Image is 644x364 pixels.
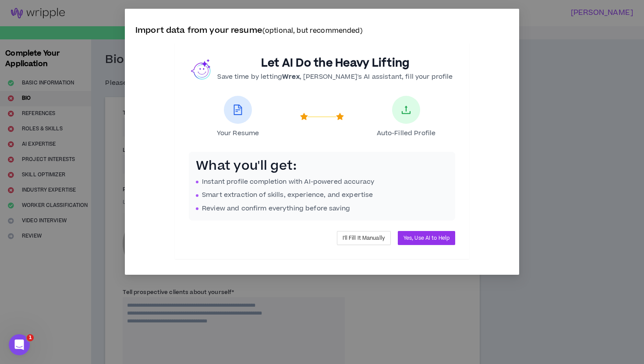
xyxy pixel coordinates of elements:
span: Yes, Use AI to Help [403,234,449,242]
b: Wrex [282,72,300,81]
img: wrex.png [191,59,212,80]
span: star [336,113,344,121]
span: 1 [27,334,34,341]
h2: Let AI Do the Heavy Lifting [217,56,453,70]
span: Your Resume [217,129,259,138]
li: Smart extraction of skills, experience, and expertise [196,190,448,200]
small: (optional, but recommended) [262,26,363,35]
p: Import data from your resume [135,24,509,37]
p: Save time by letting , [PERSON_NAME]'s AI assistant, fill your profile [217,72,453,82]
span: Auto-Filled Profile [377,129,436,138]
button: Close [495,9,519,32]
button: I'll Fill It Manually [337,231,391,245]
button: Yes, Use AI to Help [398,231,455,245]
span: I'll Fill It Manually [343,234,385,242]
span: file-text [233,105,243,115]
span: star [300,113,308,121]
li: Review and confirm everything before saving [196,204,448,213]
span: upload [401,105,411,115]
h3: What you'll get: [196,159,448,174]
li: Instant profile completion with AI-powered accuracy [196,177,448,187]
iframe: Intercom live chat [9,334,30,355]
